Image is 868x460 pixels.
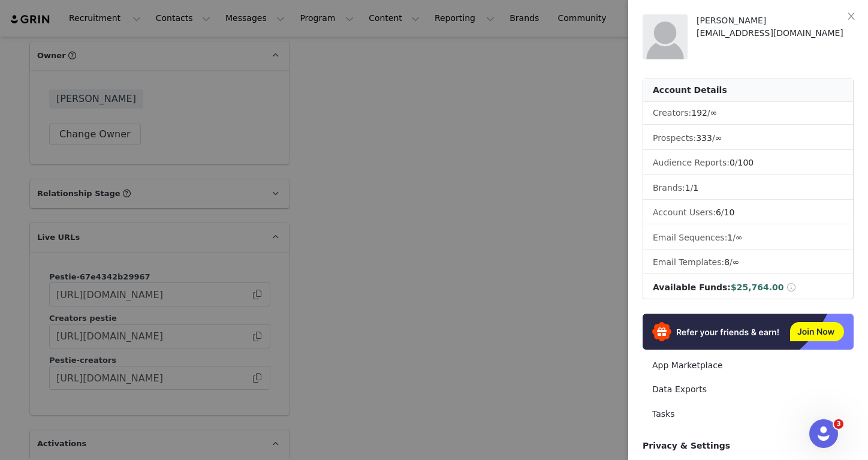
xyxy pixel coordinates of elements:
span: 1 [693,183,698,193]
span: Available Funds: [653,282,731,292]
span: ∞ [736,233,743,242]
span: 10 [724,208,735,217]
a: Tasks [643,403,854,425]
i: icon: close [846,11,856,21]
span: ∞ [733,257,740,267]
li: Creators: [643,102,853,125]
li: Audience Reports: / [643,152,853,175]
span: / [727,233,742,242]
span: 6 [716,208,721,217]
span: / [691,108,717,118]
div: [PERSON_NAME] [697,14,854,27]
span: ∞ [710,108,718,118]
li: Email Templates: [643,251,853,274]
span: $25,764.00 [731,282,784,292]
body: Rich Text Area. Press ALT-0 for help. [10,10,492,23]
a: App Marketplace [643,354,854,377]
span: / [696,133,722,143]
li: Prospects: [643,127,853,150]
span: 0 [730,158,735,167]
span: 1 [685,183,691,193]
span: ∞ [715,133,722,143]
a: Data Exports [643,378,854,401]
span: / [716,208,734,217]
span: Privacy & Settings [643,441,730,450]
span: 8 [724,257,730,267]
span: 333 [696,133,712,143]
div: [EMAIL_ADDRESS][DOMAIN_NAME] [697,27,854,40]
span: 192 [691,108,707,118]
img: placeholder-profile.jpg [643,14,688,59]
span: / [724,257,739,267]
span: / [685,183,699,193]
li: Email Sequences: [643,227,853,249]
iframe: Intercom live chat [809,419,838,448]
div: Account Details [643,79,853,102]
span: 1 [727,233,733,242]
span: 100 [738,158,754,167]
li: Brands: [643,177,853,200]
img: Refer & Earn [643,314,854,350]
li: Account Users: [643,202,853,224]
span: 3 [834,419,843,429]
